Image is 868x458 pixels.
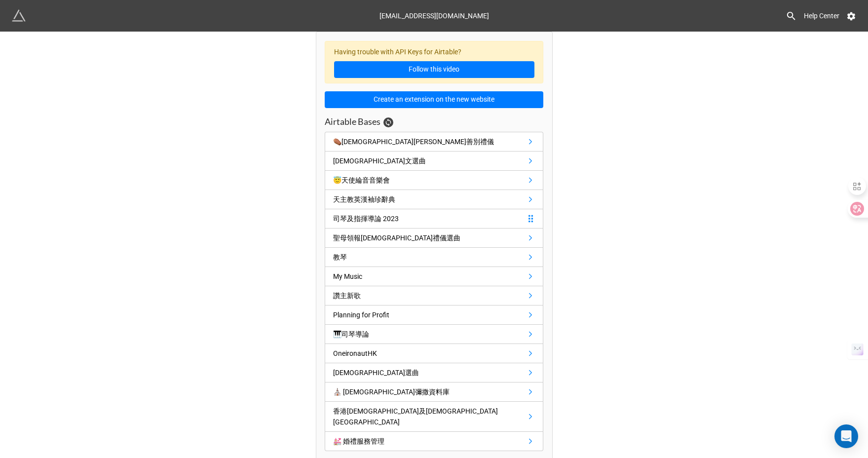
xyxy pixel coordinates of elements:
[333,406,522,427] div: 香港[DEMOGRAPHIC_DATA]及[DEMOGRAPHIC_DATA][GEOGRAPHIC_DATA]
[333,155,426,166] div: [DEMOGRAPHIC_DATA]文選曲
[333,175,390,186] div: 😇天使綸音音樂會
[333,386,450,397] div: ⛪️ [DEMOGRAPHIC_DATA]彌撒資料庫
[325,363,543,382] a: [DEMOGRAPHIC_DATA]選曲
[325,344,543,363] a: OneironautHK
[333,271,362,282] div: My Music
[333,309,389,320] div: Planning for Profit
[325,41,543,84] div: Having trouble with API Keys for Airtable?
[325,286,543,305] a: 讚主新歌
[333,436,384,447] div: 💒 婚禮服務管理
[325,402,543,432] a: 香港[DEMOGRAPHIC_DATA]及[DEMOGRAPHIC_DATA][GEOGRAPHIC_DATA]
[333,232,460,243] div: 聖母領報[DEMOGRAPHIC_DATA]禮儀選曲
[325,248,543,267] a: 教琴
[325,209,543,229] a: 司琴及指揮導論 2023
[325,325,543,344] a: 🎹司琴導論
[834,424,858,448] div: Open Intercom Messenger
[325,152,543,171] a: [DEMOGRAPHIC_DATA]文選曲
[333,213,399,224] div: 司琴及指揮導論 2023
[325,229,543,248] a: 聖母領報[DEMOGRAPHIC_DATA]禮儀選曲
[333,194,395,205] div: 天主教英漢袖珍辭典
[325,116,380,127] h3: Airtable Bases
[333,252,347,263] div: 教琴
[333,290,361,301] div: 讚主新歌
[325,171,543,190] a: 😇天使綸音音樂會
[334,61,534,78] a: Follow this video
[333,329,369,340] div: 🎹司琴導論
[333,367,419,378] div: [DEMOGRAPHIC_DATA]選曲
[325,432,543,451] a: 💒 婚禮服務管理
[379,7,489,25] div: [EMAIL_ADDRESS][DOMAIN_NAME]
[797,7,846,25] a: Help Center
[325,91,543,108] button: Create an extension on the new website
[325,190,543,209] a: 天主教英漢袖珍辭典
[383,117,393,127] a: Sync Base Structure
[333,136,494,147] div: ⚰️[DEMOGRAPHIC_DATA][PERSON_NAME]善別禮儀
[325,132,543,152] a: ⚰️[DEMOGRAPHIC_DATA][PERSON_NAME]善別禮儀
[325,305,543,325] a: Planning for Profit
[325,382,543,402] a: ⛪️ [DEMOGRAPHIC_DATA]彌撒資料庫
[325,267,543,286] a: My Music
[12,9,26,23] img: miniextensions-icon.73ae0678.png
[333,348,377,359] div: OneironautHK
